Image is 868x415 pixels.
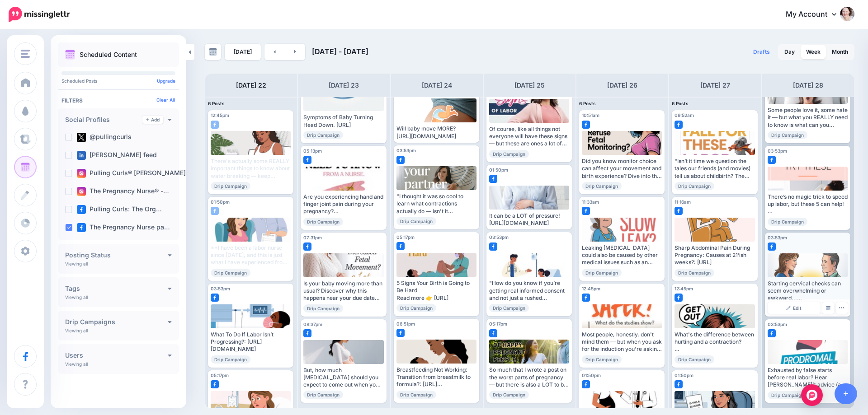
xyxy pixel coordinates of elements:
div: It can be a LOT of pressure! [URL][DOMAIN_NAME] [489,212,569,227]
a: Clear All [156,97,175,103]
span: 05:17pm [211,373,229,378]
img: facebook-square.png [211,380,219,388]
img: facebook-square.png [675,121,683,129]
h4: [DATE] 27 [700,80,730,91]
span: Drip Campaign [303,304,343,312]
span: 03:53pm [489,234,509,240]
p: Scheduled Posts [61,79,175,83]
p: Scheduled Content [80,51,137,58]
img: instagram-square.png [77,187,86,196]
img: facebook-square.png [582,121,590,129]
img: facebook-square.png [675,294,683,302]
img: facebook-square.png [489,329,497,337]
label: [PERSON_NAME] feed [77,151,157,160]
span: 01:50pm [675,373,693,378]
img: facebook-square.png [211,121,219,129]
div: "Isn’t it time we question the tales our friends (and movies) tell us about childbirth? The drama... [675,158,755,180]
img: linkedin-square.png [77,151,86,160]
div: 5 Signs Your Birth is Going to Be Hard Read more 👉 [URL] [396,280,476,302]
div: There’s no magic trick to speed up labor, but these 5 can help! Read more 👉 [URL] [768,193,848,215]
span: Drip Campaign [768,218,807,226]
img: facebook-square.png [675,207,683,215]
span: 03:53pm [768,235,787,240]
span: Drip Campaign [675,355,714,364]
span: Drip Campaign [211,269,250,277]
span: Drip Campaign [582,182,622,190]
label: The Pregnancy Nurse® -… [77,187,169,196]
span: Drip Campaign [303,391,343,399]
div: Breastfeeding Not Working: Transition from breastmilk to formula?: [URL][DOMAIN_NAME] [396,366,476,388]
span: Drip Campaign [211,182,250,190]
span: Drip Campaign [768,131,807,139]
img: facebook-square.png [582,380,590,388]
img: facebook-square.png [396,329,405,337]
span: Drip Campaign [396,217,436,225]
img: facebook-square.png [489,175,497,183]
img: facebook-square.png [211,207,219,215]
h4: [DATE] 28 [793,80,823,91]
span: Drip Campaign [396,391,436,399]
img: calendar.png [65,50,75,60]
div: Starting cervical checks can seem overwhelming or awkward... Read more 👉 [URL] [768,280,848,302]
p: Viewing all [65,361,88,367]
a: My Account [777,4,854,26]
div: Most people, honestly, don't mind them — but when you ask for the induction you're asking for som... [582,331,662,353]
img: facebook-square.png [303,156,311,164]
span: 03:53pm [211,286,230,291]
label: Pulling Curls: The Org… [77,205,162,214]
span: 12:45pm [211,112,229,118]
div: **I have been a labor nurse since [DATE], and this is just what I have experienced from those who... [211,244,291,266]
div: "I thought it was so cool to learn what contractions actually do — isn't it amazing???" Read more... [396,193,476,215]
a: Add [142,116,163,124]
div: Leaking [MEDICAL_DATA] could also be caused by other medical issues such as an infection, so it's... [582,244,662,266]
span: 03:53pm [768,322,787,327]
div: So much that I wrote a post on the worst parts of pregnancy — but there is also a LOT to be grate... [489,366,569,388]
span: Drip Campaign [396,304,436,312]
div: Symptoms of Baby Turning Head Down. [URL] [303,114,383,129]
img: calendar-grey-darker.png [826,306,830,310]
label: @pullingcurls [77,133,132,142]
h4: Posting Status [65,252,168,258]
img: twitter-square.png [77,133,86,142]
span: Drafts [753,49,770,55]
p: Viewing all [65,294,88,300]
h4: Filters [61,97,175,104]
div: Of course, like all things not everyone will have these signs — but these are ones a lot of peopl... [489,126,569,148]
img: facebook-square.png [396,242,405,250]
h4: [DATE] 26 [607,80,637,91]
span: 01:50pm [211,199,230,205]
img: facebook-square.png [396,156,405,164]
img: facebook-square.png [303,329,311,337]
span: Drip Campaign [489,150,529,158]
a: [DATE] [225,44,261,60]
span: Drip Campaign [675,182,714,190]
p: Viewing all [65,261,88,266]
span: 01:50pm [582,373,601,378]
span: Drip Campaign [489,304,529,312]
img: facebook-square.png [303,242,311,251]
span: [DATE] - [DATE] [312,47,368,56]
div: Are you experiencing hand and finger joint pain during your pregnancy? Read more 👉 [URL][DOMAIN_N... [303,193,383,215]
img: facebook-square.png [211,294,219,302]
h4: Drip Campaigns [65,319,168,325]
h4: [DATE] 25 [514,80,545,91]
img: facebook-square.png [582,294,590,302]
div: Open Intercom Messenger [801,384,823,406]
span: Drip Campaign [675,269,714,277]
img: facebook-square.png [675,380,683,388]
span: 03:53pm [396,148,416,153]
span: Drip Campaign [303,131,343,139]
div: Exhausted by false starts before real labor? Hear [PERSON_NAME]’s advice (and personal story!) ab... [768,367,848,389]
span: Drip Campaign [582,355,622,364]
div: Is your baby moving more than usual? Discover why this happens near your due date and what you sh... [303,280,383,302]
img: pencil.png [786,306,791,310]
span: 05:17pm [396,234,415,240]
img: Missinglettr [9,7,70,22]
span: Drip Campaign [768,391,807,399]
span: 12:45pm [675,286,693,291]
div: But, how much [MEDICAL_DATA] should you expect to come out when your water has broken? Read more ... [303,367,383,389]
span: 11:33am [582,199,599,205]
span: Drip Campaign [582,269,622,277]
h4: Tags [65,285,168,292]
span: 05:13pm [303,148,322,154]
